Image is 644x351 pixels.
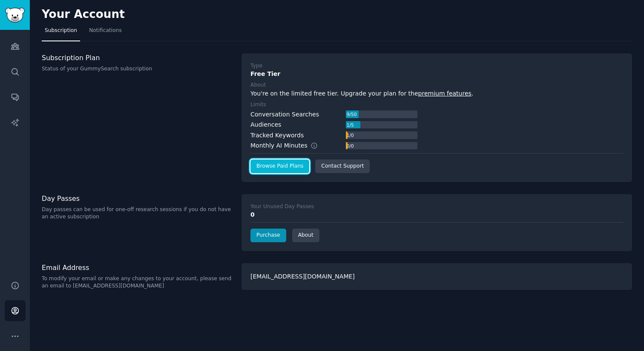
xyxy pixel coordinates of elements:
a: Subscription [42,24,80,41]
div: [EMAIL_ADDRESS][DOMAIN_NAME] [241,263,632,290]
div: Your Unused Day Passes [250,203,314,211]
h3: Email Address [42,263,233,272]
div: Audiences [250,120,281,129]
div: 9 / 50 [346,110,357,118]
div: Monthly AI Minutes [250,141,327,150]
h3: Subscription Plan [42,53,233,62]
h2: Your Account [42,8,125,21]
div: 1 / 0 [346,131,354,139]
p: To modify your email or make any changes to your account, please send an email to [EMAIL_ADDRESS]... [42,275,233,290]
a: Browse Paid Plans [250,160,309,173]
span: Notifications [89,27,122,35]
div: Conversation Searches [250,110,319,119]
p: Day passes can be used for one-off research sessions if you do not have an active subscription [42,206,233,221]
a: Contact Support [315,160,370,173]
div: About [250,81,266,89]
img: GummySearch logo [5,8,25,23]
div: 0 [250,210,623,219]
a: About [292,229,319,242]
span: Subscription [45,27,77,35]
p: Status of your GummySearch subscription [42,65,233,73]
h3: Day Passes [42,194,233,203]
div: Type [250,62,262,70]
div: 1 / 5 [346,121,354,129]
div: 0 / 0 [346,142,354,150]
div: Tracked Keywords [250,131,304,140]
a: Purchase [250,229,286,242]
div: Free Tier [250,70,623,78]
div: Limits [250,101,266,109]
a: premium features [418,90,471,97]
div: You're on the limited free tier. Upgrade your plan for the . [250,89,623,98]
a: Notifications [86,24,125,41]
